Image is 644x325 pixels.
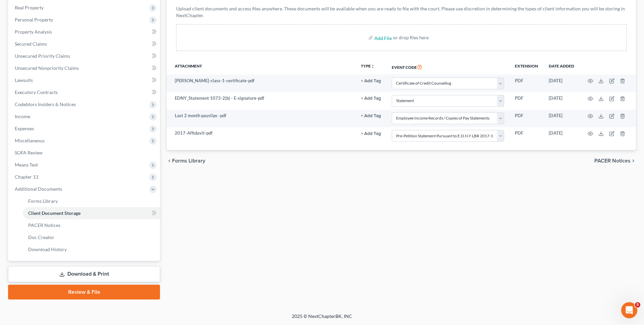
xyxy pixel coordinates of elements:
a: Download History [23,243,160,256]
span: Chapter 13 [15,174,38,180]
td: 2017-Affidavit-pdf [167,127,356,145]
button: TYPEunfold_more [361,64,375,68]
a: + Add Tag [361,95,381,101]
a: Lawsuits [9,74,160,86]
span: Download History [28,246,67,252]
span: PACER Notices [594,158,631,164]
a: + Add Tag [361,112,381,119]
span: Personal Property [15,17,53,22]
td: [DATE] [543,127,580,145]
a: Property Analysis [9,26,160,38]
a: + Add Tag [361,78,381,84]
a: SOFA Review [9,147,160,159]
button: + Add Tag [361,114,381,118]
span: Property Analysis [15,29,52,35]
div: 2025 © NextChapterBK, INC [131,313,513,325]
div: or drop files here [393,34,429,41]
p: Upload client documents and access files anywhere. These documents will be available when you are... [176,5,627,19]
i: chevron_left [167,158,172,164]
td: EDNY_Statement 1073-2(b) - E-signature-pdf [167,92,356,109]
button: + Add Tag [361,79,381,83]
th: Extension [509,59,543,75]
span: SOFA Review [15,150,43,155]
th: Attachment [167,59,356,75]
td: PDF [509,75,543,92]
a: + Add Tag [361,130,381,136]
button: PACER Notices chevron_right [594,158,636,164]
i: chevron_right [631,158,636,164]
span: Client Document Storage [28,210,80,216]
td: [PERSON_NAME]-class-1-certificate-pdf [167,75,356,92]
span: Codebtors Insiders & Notices [15,101,76,107]
i: unfold_more [371,64,375,68]
td: PDF [509,110,543,127]
td: [DATE] [543,92,580,109]
span: Forms Library [172,158,205,164]
a: Doc Creator [23,231,160,243]
button: chevron_left Forms Library [167,158,205,164]
a: Forms Library [23,195,160,207]
span: Unsecured Priority Claims [15,53,70,59]
span: Income [15,113,30,119]
a: Executory Contracts [9,86,160,98]
span: Miscellaneous [15,138,45,143]
span: PACER Notices [28,222,60,228]
span: Doc Creator [28,234,54,240]
a: Secured Claims [9,38,160,50]
td: [DATE] [543,110,580,127]
td: Last 2 month payslips -pdf [167,110,356,127]
iframe: Intercom live chat [621,302,637,318]
span: Unsecured Nonpriority Claims [15,65,79,71]
span: Expenses [15,126,34,131]
a: Unsecured Priority Claims [9,50,160,62]
th: Date added [543,59,580,75]
span: 5 [635,302,640,308]
span: Secured Claims [15,41,47,47]
button: + Add Tag [361,96,381,101]
span: Real Property [15,5,44,10]
a: Download & Print [8,266,160,282]
td: PDF [509,127,543,145]
a: Unsecured Nonpriority Claims [9,62,160,74]
span: Lawsuits [15,77,33,83]
a: PACER Notices [23,219,160,231]
a: Client Document Storage [23,207,160,219]
th: Event Code [386,59,509,75]
button: + Add Tag [361,132,381,136]
a: Review & File [8,285,160,299]
span: Means Test [15,162,38,168]
span: Executory Contracts [15,89,58,95]
span: Forms Library [28,198,58,204]
td: [DATE] [543,75,580,92]
span: Additional Documents [15,186,62,192]
td: PDF [509,92,543,109]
